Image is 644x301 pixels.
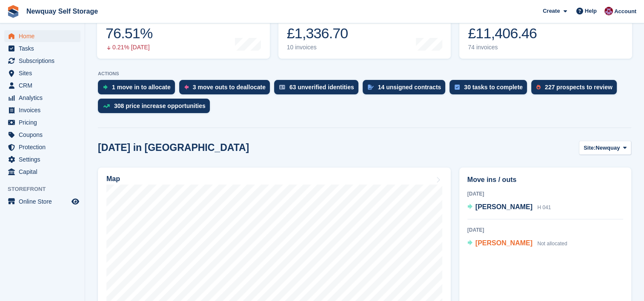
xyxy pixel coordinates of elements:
p: ACTIONS [98,71,631,77]
span: Online Store [19,196,70,207]
a: menu [4,104,80,116]
span: Analytics [19,92,70,104]
span: CRM [19,80,70,91]
a: menu [4,43,80,54]
a: Preview store [70,196,80,207]
a: menu [4,196,80,207]
a: 308 price increase opportunities [98,99,214,117]
a: Awaiting payment £11,406.46 74 invoices [459,5,632,59]
div: 3 move outs to deallocate [193,84,266,91]
a: menu [4,67,80,79]
a: menu [4,141,80,153]
button: Site: Newquay [579,141,631,155]
div: 308 price increase opportunities [114,102,206,109]
div: [DATE] [467,226,623,234]
a: menu [4,153,80,165]
div: £11,406.46 [468,25,537,42]
img: Paul Upson [604,7,613,15]
a: [PERSON_NAME] H 041 [467,202,551,213]
span: Protection [19,141,70,153]
span: Account [614,7,636,16]
img: move_ins_to_allocate_icon-fdf77a2bb77ea45bf5b3d319d69a93e2d87916cf1d5bf7949dd705db3b84f3ca.svg [103,85,108,90]
span: Newquay [595,144,620,152]
span: Coupons [19,129,70,141]
span: Tasks [19,43,70,54]
a: Newquay Self Storage [23,4,101,18]
img: verify_identity-adf6edd0f0f0b5bbfe63781bf79b02c33cf7c696d77639b501bdc392416b5a36.svg [279,85,285,90]
div: 30 tasks to complete [464,84,523,91]
div: 63 unverified identities [289,84,354,91]
a: menu [4,80,80,91]
img: contract_signature_icon-13c848040528278c33f63329250d36e43548de30e8caae1d1a13099fd9432cc5.svg [368,85,374,90]
span: Storefront [8,185,85,193]
a: 227 prospects to review [531,80,621,99]
h2: Move ins / outs [467,175,623,185]
a: 30 tasks to complete [449,80,531,99]
div: 76.51% [106,25,152,42]
img: stora-icon-8386f47178a22dfd0bd8f6a31ec36ba5ce8667c1dd55bd0f319d3a0aa187defe.svg [7,5,20,18]
span: Settings [19,153,70,165]
span: [PERSON_NAME] [475,239,532,247]
span: Help [585,7,597,15]
a: menu [4,116,80,128]
div: 227 prospects to review [545,84,613,91]
div: [DATE] [467,190,623,198]
span: Sites [19,67,70,79]
span: Pricing [19,116,70,128]
a: Occupancy 76.51% 0.21% [DATE] [97,5,270,59]
a: menu [4,129,80,141]
img: task-75834270c22a3079a89374b754ae025e5fb1db73e45f91037f5363f120a921f8.svg [455,85,460,90]
a: menu [4,92,80,104]
div: 10 invoices [287,44,350,51]
div: 74 invoices [468,44,537,51]
span: Invoices [19,104,70,116]
div: 0.21% [DATE] [106,44,152,51]
a: menu [4,30,80,42]
img: move_outs_to_deallocate_icon-f764333ba52eb49d3ac5e1228854f67142a1ed5810a6f6cc68b1a99e826820c5.svg [184,85,189,90]
span: H 041 [537,204,551,210]
a: [PERSON_NAME] Not allocated [467,238,567,249]
a: menu [4,55,80,67]
span: Home [19,30,70,42]
div: £1,336.70 [287,25,350,42]
span: [PERSON_NAME] [475,203,532,210]
a: menu [4,166,80,178]
a: Month-to-date sales £1,336.70 10 invoices [278,5,451,59]
div: 1 move in to allocate [112,84,171,91]
span: Not allocated [537,241,567,247]
a: 1 move in to allocate [98,80,179,99]
a: 3 move outs to deallocate [179,80,274,99]
img: prospect-51fa495bee0391a8d652442698ab0144808aea92771e9ea1ae160a38d050c398.svg [536,85,541,90]
span: Create [543,7,560,15]
span: Subscriptions [19,55,70,67]
span: Site: [584,144,595,152]
div: 14 unsigned contracts [378,84,441,91]
span: Capital [19,166,70,178]
a: 63 unverified identities [274,80,363,99]
img: price_increase_opportunities-93ffe204e8149a01c8c9dc8f82e8f89637d9d84a8eef4429ea346261dce0b2c0.svg [103,104,110,108]
a: 14 unsigned contracts [363,80,450,99]
h2: [DATE] in [GEOGRAPHIC_DATA] [98,142,249,153]
h2: Map [106,175,120,183]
